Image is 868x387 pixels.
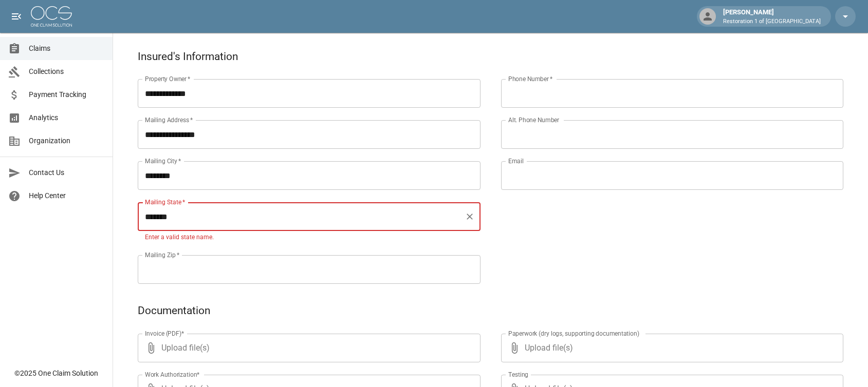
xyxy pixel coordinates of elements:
[29,112,104,123] span: Analytics
[29,89,104,100] span: Payment Tracking
[29,43,104,54] span: Claims
[31,6,72,27] img: ocs-logo-white-transparent.png
[719,7,825,26] div: [PERSON_NAME]
[463,209,477,224] button: Clear
[145,370,200,379] label: Work Authorization*
[145,198,185,206] label: Mailing State
[29,66,104,77] span: Collections
[723,17,821,26] p: Restoration 1 of [GEOGRAPHIC_DATA]
[145,74,191,83] label: Property Owner
[29,136,104,146] span: Organization
[508,370,528,379] label: Testing
[508,74,552,83] label: Phone Number
[29,167,104,178] span: Contact Us
[161,334,453,362] span: Upload file(s)
[145,157,181,165] label: Mailing City
[14,368,98,378] div: © 2025 One Claim Solution
[145,233,473,243] p: Enter a valid state name.
[508,115,559,124] label: Alt. Phone Number
[508,157,524,165] label: Email
[145,329,184,338] label: Invoice (PDF)*
[145,250,180,259] label: Mailing Zip
[508,329,639,338] label: Paperwork (dry logs, supporting documentation)
[6,6,27,27] button: open drawer
[145,115,193,124] label: Mailing Address
[525,334,816,362] span: Upload file(s)
[29,190,104,201] span: Help Center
